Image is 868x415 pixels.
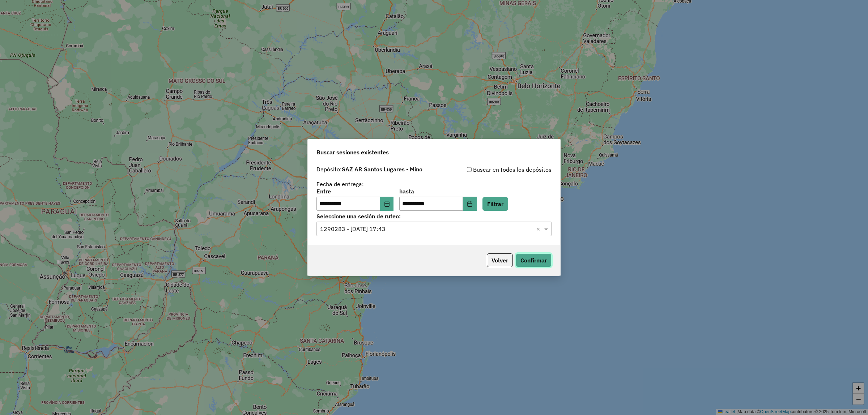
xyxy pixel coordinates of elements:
[434,165,552,174] div: Buscar en todos los depósitos
[316,180,364,188] label: Fecha de entrega:
[463,197,477,211] button: Choose Date
[516,253,552,267] button: Confirmar
[536,224,542,233] span: Clear all
[316,212,552,221] label: Seleccione una sesión de ruteo:
[316,148,389,157] span: Buscar sesiones existentes
[342,166,422,173] strong: SAZ AR Santos Lugares - Mino
[316,187,393,196] label: Entre
[487,253,513,267] button: Volver
[380,197,394,211] button: Choose Date
[399,187,476,196] label: hasta
[482,197,508,211] button: Filtrar
[316,165,422,174] label: Depósito:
